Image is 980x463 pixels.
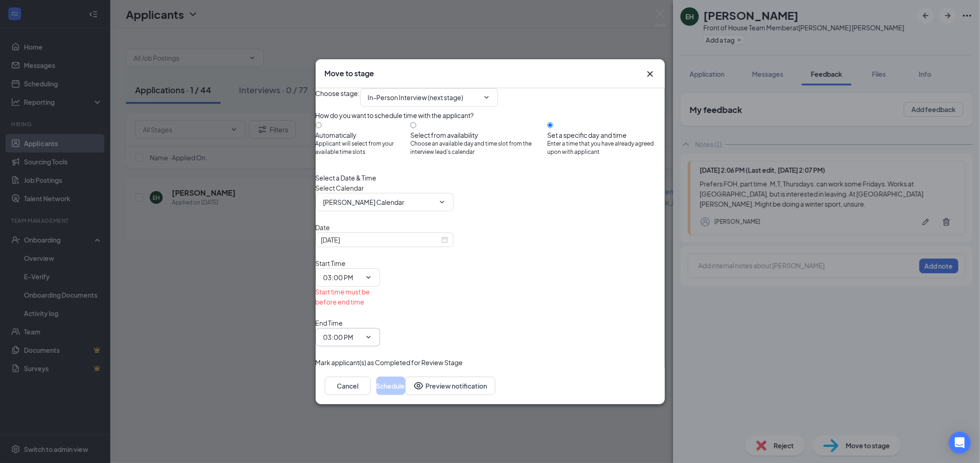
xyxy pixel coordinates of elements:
span: Select Calendar [316,184,364,192]
div: Select from availability [410,130,547,140]
svg: Eye [413,380,424,391]
span: End Time [316,319,343,327]
div: Select a Date & Time [316,173,665,183]
div: Automatically [316,130,411,140]
button: Schedule [376,377,405,395]
input: End time [323,332,361,342]
span: Date [316,223,330,231]
span: Choose stage : [316,88,360,107]
div: Open Intercom Messenger [949,432,971,454]
span: Start Time [316,259,346,267]
button: Cancel [325,377,371,395]
div: How do you want to schedule time with the applicant? [316,110,665,120]
svg: ChevronDown [365,274,372,281]
svg: ChevronDown [365,333,372,341]
div: Set a specific day and time [547,130,664,140]
span: Mark applicant(s) as Completed for Review Stage [316,357,463,367]
button: Close [645,68,656,79]
div: Start time must be before end time [316,287,380,307]
span: Choose an available day and time slot from the interview lead’s calendar [410,140,547,157]
svg: ChevronDown [483,94,490,101]
input: Start time [323,272,361,282]
svg: Cross [645,68,656,79]
input: Sep 25, 2025 [321,235,440,245]
svg: ChevronDown [438,198,446,206]
h3: Move to stage [325,68,374,79]
span: Enter a time that you have already agreed upon with applicant [547,140,664,157]
span: Applicant will select from your available time slots [316,140,411,157]
button: Preview notificationEye [405,377,495,395]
